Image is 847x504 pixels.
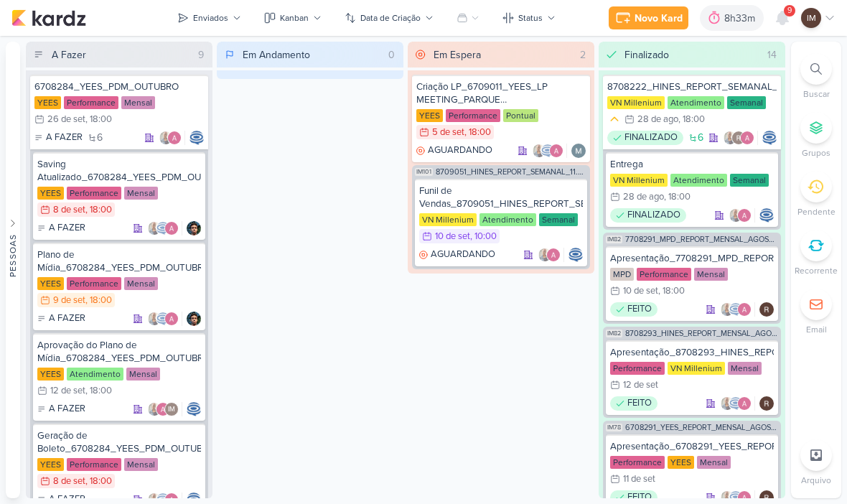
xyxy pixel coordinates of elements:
div: FINALIZADO [607,131,683,145]
div: , 10:00 [470,232,497,241]
div: 10 de set [623,286,658,296]
div: Mensal [126,368,160,381]
img: Iara Santos [720,396,734,411]
img: Iara Santos [729,208,743,223]
div: Aprovação do Plano de Mídia_6708284_YEES_PDM_OUTUBRO [37,339,201,365]
div: Responsável: Nelito Junior [187,221,201,235]
p: IM [807,11,816,24]
div: Mensal [694,268,728,281]
div: Apresentação_7708291_MPD_REPORT_MENSAL_AGOSTO [610,252,774,265]
div: Responsável: Caroline Traven De Andrade [762,131,777,145]
div: Mensal [697,456,731,469]
div: 26 de set [47,115,85,124]
div: Performance [67,458,121,471]
div: YEES [668,456,694,469]
div: VN Millenium [668,362,725,375]
div: Responsável: Caroline Traven De Andrade [568,248,583,262]
div: Isabella Machado Guimarães [801,8,821,28]
img: Nelito Junior [187,312,201,326]
div: A FAZER [37,312,85,326]
div: Saving Atualizado_6708284_YEES_PDM_OUTUBRO [37,158,201,184]
p: FEITO [627,302,652,317]
img: Alessandra Gomes [164,312,179,326]
img: Alessandra Gomes [737,208,752,223]
p: FINALIZADO [627,208,680,223]
div: Semanal [730,174,769,187]
button: Pessoas [6,42,20,498]
div: YEES [416,109,443,122]
div: 8h33m [724,11,759,26]
div: Performance [610,362,665,375]
img: Mariana Amorim [571,144,586,158]
span: IM101 [415,168,433,176]
span: IM78 [606,424,622,431]
img: Iara Santos [720,302,734,317]
img: Iara Santos [532,144,546,158]
span: IM82 [606,235,622,243]
div: Criação LP_6709011_YEES_LP MEETING_PARQUE BUENA VISTA [416,80,586,106]
div: Performance [64,96,118,109]
div: Mensal [728,362,762,375]
div: Performance [67,187,121,200]
div: Colaboradores: Iara Santos, Alessandra Gomes [729,208,755,223]
div: , 18:00 [85,205,112,215]
p: A FAZER [49,221,85,235]
p: A FAZER [46,131,83,145]
div: YEES [37,277,64,290]
img: Rafael Dornelles [759,396,774,411]
div: Responsável: Mariana Amorim [571,144,586,158]
div: 8 de set [53,205,85,215]
div: Colaboradores: Iara Santos, Rafael Dornelles, Alessandra Gomes [723,131,758,145]
div: 28 de ago [637,115,678,124]
div: , 18:00 [85,477,112,486]
div: Colaboradores: Iara Santos, Caroline Traven De Andrade, Alessandra Gomes [147,312,182,326]
img: Alessandra Gomes [156,402,170,416]
img: Iara Santos [723,131,737,145]
div: A FAZER [37,402,85,416]
div: Responsável: Rafael Dornelles [759,302,774,317]
div: Colaboradores: Iara Santos, Caroline Traven De Andrade, Alessandra Gomes [720,396,755,411]
div: Apresentação_6708291_YEES_REPORT_MENSAL_AGOSTO [610,440,774,453]
img: Alessandra Gomes [737,396,752,411]
div: Colaboradores: Iara Santos, Caroline Traven De Andrade, Alessandra Gomes [532,144,567,158]
img: kardz.app [11,9,86,27]
div: YEES [37,368,64,381]
img: Alessandra Gomes [546,248,561,262]
div: Responsável: Caroline Traven De Andrade [189,131,204,145]
div: Geração de Boleto_6708284_YEES_PDM_OUTUBRO [37,429,201,455]
div: 12 de set [623,381,658,390]
div: Responsável: Nelito Junior [187,312,201,326]
div: Pontual [503,109,538,122]
div: Responsável: Caroline Traven De Andrade [187,402,201,416]
span: IM82 [606,330,622,337]
div: Funil de Vendas_8709051_HINES_REPORT_SEMANAL_11.09 [419,185,583,210]
div: Performance [67,277,121,290]
img: Caroline Traven De Andrade [187,402,201,416]
div: A Fazer [52,47,86,62]
div: 10 de set [435,232,470,241]
div: , 18:00 [658,286,685,296]
p: Recorrente [795,264,838,277]
div: Atendimento [668,96,724,109]
div: 8708222_HINES_REPORT_SEMANAL_28.08 [607,80,777,93]
img: Caroline Traven De Andrade [762,131,777,145]
div: FEITO [610,396,658,411]
span: 8709051_HINES_REPORT_SEMANAL_11.09 [436,168,587,176]
div: Entrega [610,158,774,171]
p: Buscar [803,88,830,101]
div: Isabella Machado Guimarães [164,402,179,416]
div: Atendimento [479,213,536,226]
img: Rafael Dornelles [759,302,774,317]
div: , 18:00 [85,296,112,305]
button: Novo Kard [609,6,688,29]
div: 12 de set [50,386,85,396]
div: 5 de set [432,128,464,137]
div: Novo Kard [635,11,683,26]
span: 7708291_MPD_REPORT_MENSAL_AGOSTO [625,235,778,243]
div: Mensal [124,187,158,200]
div: 11 de set [623,475,655,484]
div: Colaboradores: Iara Santos, Alessandra Gomes [159,131,185,145]
p: A FAZER [49,402,85,416]
p: AGUARDANDO [428,144,492,158]
div: Responsável: Caroline Traven De Andrade [759,208,774,223]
